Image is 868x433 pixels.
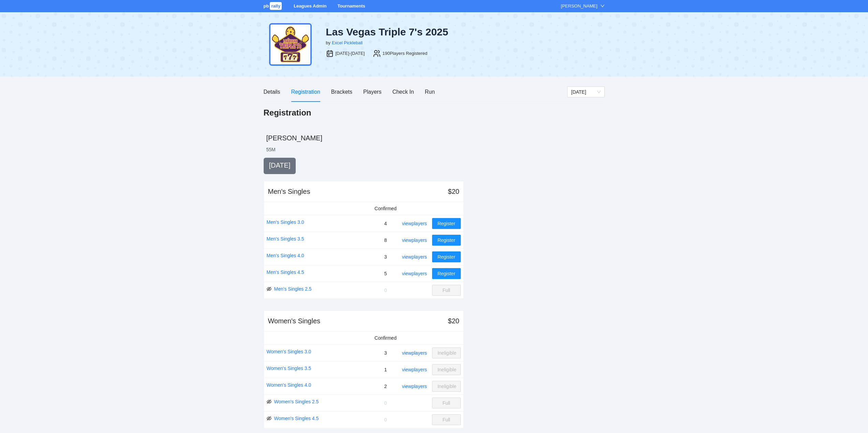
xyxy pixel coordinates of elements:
button: Full [432,285,461,296]
td: Confirmed [372,202,399,215]
a: Leagues Admin [294,3,326,9]
td: 5 [372,265,399,282]
img: tiple-sevens-24.png [269,23,312,66]
a: Men's Singles 4.5 [267,268,304,276]
a: Women's Singles 4.0 [267,381,311,389]
a: Women's Singles 2.5 [274,398,319,405]
span: [DATE] [269,161,291,169]
div: [PERSON_NAME] [561,3,598,10]
span: Register [438,270,455,277]
button: Ineligible [432,381,461,392]
div: [DATE]-[DATE] [335,50,365,57]
td: 1 [372,361,399,378]
div: $20 [448,187,459,196]
td: 8 [372,232,399,248]
h2: [PERSON_NAME] [266,133,605,143]
span: pb [264,3,269,9]
a: Men's Singles 2.5 [274,285,312,293]
button: Register [432,268,461,279]
td: 3 [372,248,399,265]
a: view players [402,367,427,372]
td: Confirmed [372,331,399,345]
a: Excel Pickleball [332,40,363,45]
div: Men's Singles [268,187,310,196]
a: view players [402,254,427,260]
div: by [326,40,330,46]
a: Women's Singles 3.5 [267,365,311,372]
div: Players [363,88,381,96]
span: Register [438,236,455,244]
a: view players [402,350,427,356]
a: view players [402,221,427,226]
span: down [600,4,605,8]
span: eye-invisible [267,287,271,291]
span: eye-invisible [267,416,271,421]
span: rally [270,2,282,10]
a: view players [402,271,427,276]
span: Friday [571,87,601,97]
span: Register [438,253,455,261]
div: Registration [291,88,320,96]
a: Tournaments [337,3,365,9]
span: 0 [384,417,387,422]
span: Register [438,220,455,227]
button: Register [432,218,461,229]
a: Women's Singles 3.0 [267,348,311,355]
a: Men's Singles 3.0 [267,218,304,226]
div: Women's Singles [268,316,321,326]
button: Full [432,414,461,425]
span: eye-invisible [267,399,271,404]
button: Ineligible [432,364,461,375]
div: Check In [392,88,414,96]
div: Las Vegas Triple 7's 2025 [326,26,485,38]
td: 2 [372,378,399,395]
a: Men's Singles 4.0 [267,252,304,259]
h1: Registration [264,107,311,118]
button: Full [432,398,461,408]
span: 0 [384,288,387,293]
td: 3 [372,344,399,361]
a: view players [402,384,427,389]
a: Men's Singles 3.5 [267,235,304,243]
span: 0 [384,400,387,406]
button: Ineligible [432,347,461,358]
div: Run [425,88,435,96]
div: 190 Players Registered [382,50,427,57]
button: Register [432,235,461,246]
a: pbrally [264,3,283,9]
div: $20 [448,316,459,326]
div: Brackets [331,88,352,96]
a: view players [402,237,427,243]
td: 4 [372,215,399,232]
div: Details [264,88,280,96]
li: 55 M [266,146,276,153]
a: Women's Singles 4.5 [274,415,319,422]
button: Register [432,251,461,262]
